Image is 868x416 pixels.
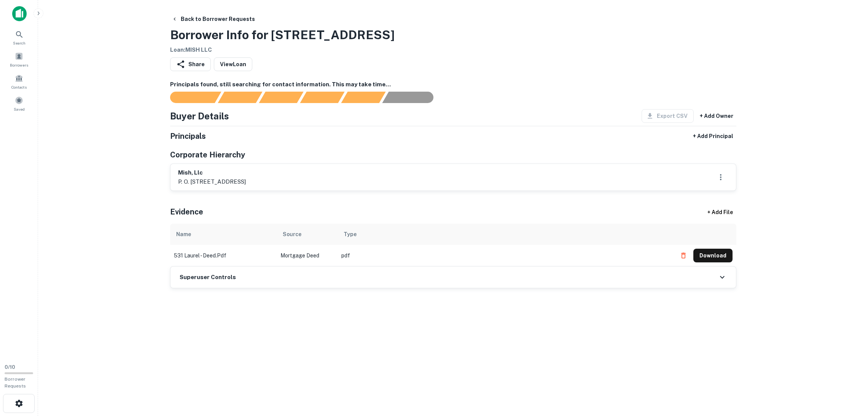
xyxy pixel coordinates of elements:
[180,273,236,282] h6: Superuser Controls
[694,205,747,219] div: + Add File
[2,93,36,114] a: Saved
[178,177,246,186] p: p. o. [STREET_ADDRESS]
[2,71,36,92] a: Contacts
[169,12,258,26] button: Back to Borrower Requests
[341,92,385,103] div: Principals found, still searching for contact information. This may take time...
[11,84,27,90] span: Contacts
[14,106,25,112] span: Saved
[2,49,36,70] a: Borrowers
[218,92,262,103] div: Your request is received and processing...
[690,129,736,143] button: + Add Principal
[2,27,36,48] a: Search
[697,109,736,123] button: + Add Owner
[161,92,218,103] div: Sending borrower request to AI...
[214,57,252,71] a: ViewLoan
[382,92,443,103] div: AI fulfillment process complete.
[693,249,733,262] button: Download
[300,92,344,103] div: Principals found, AI now looking for contact information...
[170,109,229,123] h4: Buyer Details
[170,46,395,54] h6: Loan : MISH LLC
[5,364,15,370] span: 0 / 10
[170,224,736,266] div: scrollable content
[170,80,736,89] h6: Principals found, still searching for contact information. This may take time...
[170,224,277,245] th: Name
[830,355,868,392] iframe: Chat Widget
[170,26,395,44] h3: Borrower Info for [STREET_ADDRESS]
[283,230,301,239] div: Source
[13,40,25,46] span: Search
[338,245,673,266] td: pdf
[12,6,27,21] img: capitalize-icon.png
[277,245,338,266] td: Mortgage Deed
[10,62,28,68] span: Borrowers
[677,249,690,262] button: Delete file
[170,57,211,71] button: Share
[170,206,203,218] h5: Evidence
[178,168,246,177] h6: mish, llc
[338,224,673,245] th: Type
[5,376,26,389] span: Borrower Requests
[176,230,191,239] div: Name
[259,92,303,103] div: Documents found, AI parsing details...
[277,224,338,245] th: Source
[170,149,245,160] h5: Corporate Hierarchy
[170,245,277,266] td: 531 laurel - deed.pdf
[344,230,357,239] div: Type
[170,130,206,142] h5: Principals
